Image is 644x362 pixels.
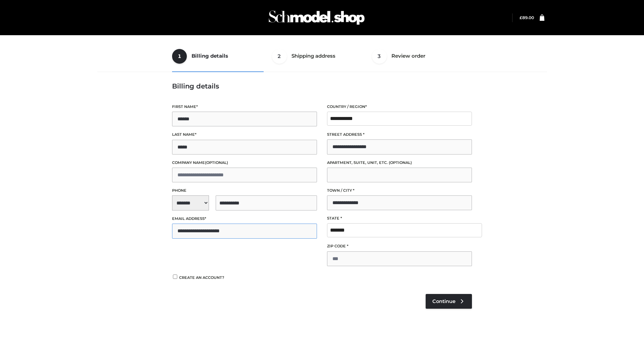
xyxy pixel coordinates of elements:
bdi: 89.00 [520,15,534,20]
h3: Billing details [172,82,472,90]
label: Email address [172,216,317,222]
img: Schmodel Admin 964 [266,4,367,31]
span: (optional) [389,160,412,165]
a: Continue [426,294,472,309]
label: Town / City [327,187,472,194]
span: Continue [432,298,455,304]
span: (optional) [205,160,228,165]
a: £89.00 [520,15,534,20]
label: Last name [172,131,317,138]
label: Street address [327,131,472,138]
label: Apartment, suite, unit, etc. [327,160,472,166]
span: Create an account? [179,275,224,280]
label: ZIP Code [327,243,472,249]
label: Phone [172,187,317,194]
span: £ [520,15,522,20]
label: Country / Region [327,104,472,110]
label: Company name [172,160,317,166]
label: First name [172,104,317,110]
input: Create an account? [172,275,178,279]
label: State [327,215,472,222]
